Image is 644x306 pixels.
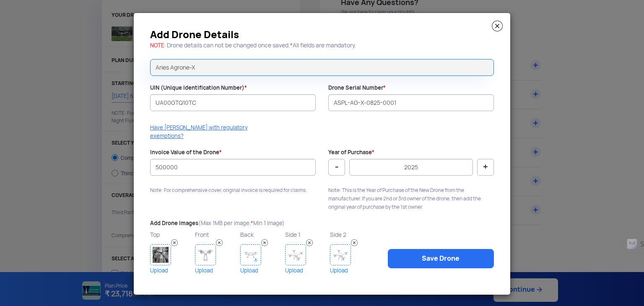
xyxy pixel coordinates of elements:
img: Remove Image [171,239,178,246]
input: Drone Model : Search by name or brand, eg DOPO, Dhaksha [150,59,494,76]
button: - [328,159,345,176]
a: Upload [195,265,238,276]
a: Upload [330,265,373,276]
p: Note: This is the Year of Purchase of the New Drone from the manufacturer. If you are 2nd or 3rd ... [328,186,494,211]
img: Remove Image [306,239,313,246]
a: Save Drone [388,249,494,268]
h5: : Drone details can not be changed once saved. All fields are mandatory. [150,42,494,49]
p: Side 1 [285,229,328,240]
p: Have [PERSON_NAME] with regulatory exemptions? [150,124,256,140]
img: Remove Image [216,239,223,246]
img: Drone Image [330,244,351,265]
p: Back [240,229,283,240]
img: close [492,21,503,31]
span: (Max 1MB per image, Min 1 Image) [198,220,285,227]
p: Side 2 [330,229,373,240]
label: Add Drone Images [150,220,285,228]
img: Remove Image [351,239,358,246]
label: UIN (Unique Identification Number) [150,84,247,92]
img: Drone Image [150,244,171,265]
a: Upload [285,265,328,276]
p: Top [150,229,193,240]
h3: Add Drone Details [150,31,494,38]
a: Upload [240,265,283,276]
label: Drone Serial Number [328,84,386,92]
label: Year of Purchase [328,149,374,157]
p: Front [195,229,238,240]
span: NOTE [150,42,164,49]
img: Drone Image [285,244,306,265]
img: Remove Image [261,239,268,246]
img: Drone Image [240,244,261,265]
label: Invoice Value of the Drone [150,149,222,157]
a: Upload [150,265,193,276]
p: Note: For comprehensive cover, original invoice is required for claims. [150,186,316,194]
button: + [477,159,494,176]
img: Drone Image [195,244,216,265]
